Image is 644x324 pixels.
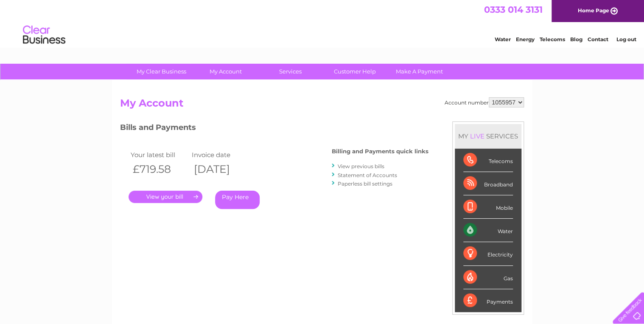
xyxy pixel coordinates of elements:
[22,22,66,48] img: logo.png
[129,149,190,161] td: Your latest bill
[463,195,513,219] div: Mobile
[463,242,513,265] div: Electricity
[495,36,511,42] a: Water
[463,289,513,312] div: Payments
[129,191,202,203] a: .
[463,266,513,289] div: Gas
[126,64,196,79] a: My Clear Business
[468,132,486,140] div: LIVE
[129,161,190,178] th: £719.58
[516,36,535,42] a: Energy
[191,64,261,79] a: My Account
[190,149,251,161] td: Invoice date
[320,64,390,79] a: Customer Help
[120,121,428,136] h3: Bills and Payments
[616,36,636,42] a: Log out
[215,191,260,209] a: Pay Here
[338,163,384,169] a: View previous bills
[463,219,513,242] div: Water
[332,148,428,155] h4: Billing and Payments quick links
[255,64,325,79] a: Services
[588,36,608,42] a: Contact
[338,180,392,187] a: Paperless bill settings
[540,36,565,42] a: Telecoms
[338,172,397,178] a: Statement of Accounts
[190,161,251,178] th: [DATE]
[122,5,523,41] div: Clear Business is a trading name of Verastar Limited (registered in [GEOGRAPHIC_DATA] No. 3667643...
[463,149,513,172] div: Telecoms
[445,97,524,107] div: Account number
[455,124,521,148] div: MY SERVICES
[120,97,524,113] h2: My Account
[570,36,582,42] a: Blog
[484,4,543,15] a: 0333 014 3131
[384,64,454,79] a: Make A Payment
[463,172,513,195] div: Broadband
